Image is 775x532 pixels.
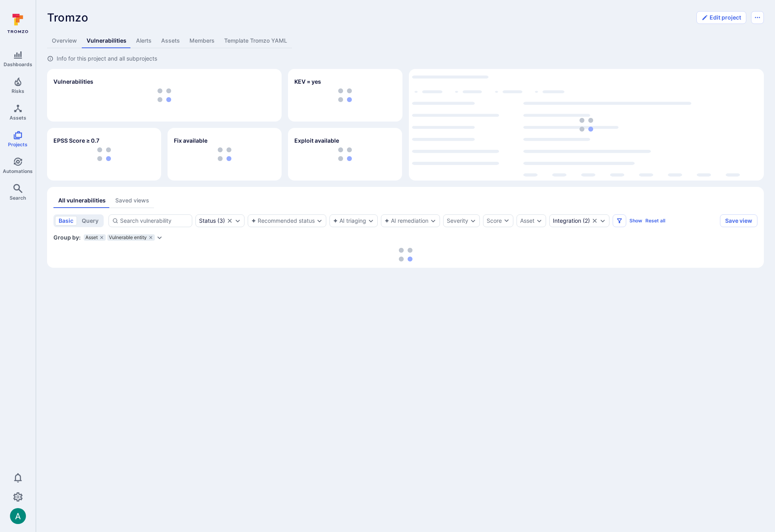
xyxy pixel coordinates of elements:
[536,218,542,224] button: Expand dropdown
[520,218,534,224] button: Asset
[82,33,131,48] a: Vulnerabilities
[720,214,757,227] button: Save view
[12,88,24,94] span: Risks
[57,55,157,63] span: Info for this project and all subprojects
[115,196,149,204] div: Saved views
[487,217,502,225] div: Score
[10,508,26,524] div: Arjan Dehar
[553,218,590,224] button: Integration(2)
[316,218,323,224] button: Expand dropdown
[751,11,764,24] button: Options menu
[645,218,665,224] button: Reset all
[58,196,106,204] div: All vulnerabilities
[553,218,581,224] div: Integration
[199,218,225,224] button: Status(3)
[107,234,155,241] div: Vulnerable entity
[78,216,102,226] button: query
[399,248,412,261] img: Loading...
[368,218,374,224] button: Expand dropdown
[53,78,93,86] span: Vulnerabilities
[199,218,225,224] div: ( 3 )
[10,508,26,524] img: ACg8ocLSa5mPYBaXNx3eFu_EmspyJX0laNWN7cXOFirfQ7srZveEpg=s96-c
[47,69,282,122] div: Vulnerabilities
[470,218,476,224] button: Expand dropdown
[47,11,89,24] span: Tromzo
[227,218,233,224] button: Clear selection
[409,69,764,181] div: Top integrations by vulnerabilities
[156,33,185,48] a: Assets
[4,61,32,67] span: Dashboards
[53,193,757,208] div: assets tabs
[199,218,216,224] div: Status
[613,214,626,227] button: Filters
[294,78,321,86] h2: KEV = yes
[251,218,315,224] button: Recommended status
[53,248,757,261] div: loading spinner
[696,11,746,24] button: Edit project
[8,141,28,147] span: Projects
[55,216,77,226] button: basic
[109,235,147,240] span: Vulnerable entity
[185,33,219,48] a: Members
[333,218,366,224] button: AI triaging
[53,137,99,145] h2: EPSS Score ≥ 0.7
[592,218,598,224] button: Clear selection
[10,195,26,201] span: Search
[47,33,764,48] div: Project tabs
[219,33,292,48] a: Template Tromzo YAML
[599,218,606,224] button: Expand dropdown
[156,234,163,241] button: Expand dropdown
[174,137,207,145] h2: Fix available
[629,218,642,224] button: Show
[53,234,81,241] span: Group by:
[85,235,98,240] span: Asset
[84,234,163,241] div: grouping parameters
[294,137,339,145] h2: Exploit available
[84,234,106,241] div: Asset
[385,218,428,224] button: AI remediation
[447,218,468,224] button: Severity
[553,218,590,224] div: ( 2 )
[120,217,189,225] input: Search vulnerability
[10,115,26,121] span: Assets
[430,218,436,224] button: Expand dropdown
[580,118,593,132] img: Loading...
[131,33,156,48] a: Alerts
[235,218,241,224] button: Expand dropdown
[483,214,513,227] button: Score
[3,168,33,174] span: Automations
[412,72,761,177] div: loading spinner
[47,33,82,48] a: Overview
